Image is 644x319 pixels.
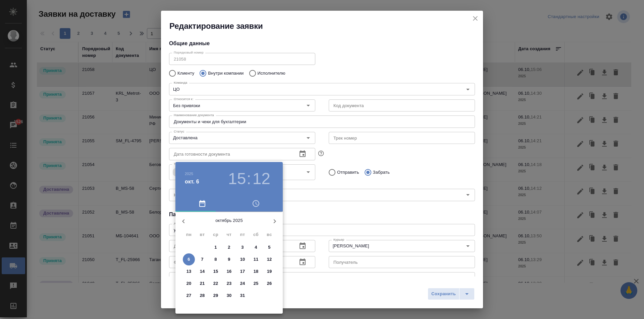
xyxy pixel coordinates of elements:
p: 22 [213,280,218,287]
p: 28 [200,292,205,299]
p: 27 [186,292,192,299]
button: 16 [223,265,235,277]
button: 9 [223,253,235,265]
h3: : [247,169,251,188]
button: 2 [223,241,235,253]
p: 3 [241,244,244,251]
p: 20 [186,280,192,287]
p: октябрь 2025 [192,217,267,224]
p: 18 [254,268,259,275]
span: ср [210,231,222,238]
button: 14 [196,265,208,277]
button: 1 [210,241,222,253]
button: 15 [210,265,222,277]
p: 25 [254,280,259,287]
button: 6 [183,253,195,265]
button: 28 [196,290,208,302]
span: вт [196,231,208,238]
button: 27 [183,290,195,302]
p: 31 [240,292,245,299]
button: 17 [236,265,249,277]
button: 23 [223,277,235,290]
p: 30 [227,292,232,299]
button: 13 [183,265,195,277]
p: 13 [186,268,192,275]
button: 29 [210,290,222,302]
button: 24 [236,277,249,290]
p: 21 [200,280,205,287]
p: 12 [267,256,272,263]
p: 16 [227,268,232,275]
span: вс [263,231,275,238]
span: пт [236,231,249,238]
span: пн [183,231,195,238]
p: 15 [213,268,218,275]
button: 21 [196,277,208,290]
p: 29 [213,292,218,299]
p: 9 [228,256,230,263]
p: 7 [201,256,203,263]
button: 3 [236,241,249,253]
button: 2025 [185,172,193,176]
p: 23 [227,280,232,287]
button: 19 [263,265,275,277]
button: 22 [210,277,222,290]
button: 12 [263,253,275,265]
p: 19 [267,268,272,275]
span: чт [223,231,235,238]
button: 26 [263,277,275,290]
p: 11 [254,256,259,263]
p: 4 [255,244,257,251]
button: 11 [250,253,262,265]
button: 15 [228,169,246,188]
p: 14 [200,268,205,275]
p: 10 [240,256,245,263]
p: 5 [268,244,270,251]
p: 2 [228,244,230,251]
button: 30 [223,290,235,302]
button: 12 [253,169,270,188]
button: 18 [250,265,262,277]
p: 26 [267,280,272,287]
button: 5 [263,241,275,253]
button: 31 [236,290,249,302]
button: окт. 6 [185,178,199,186]
button: 10 [236,253,249,265]
button: 4 [250,241,262,253]
p: 6 [187,256,190,263]
p: 17 [240,268,245,275]
span: сб [250,231,262,238]
button: 25 [250,277,262,290]
p: 8 [214,256,217,263]
p: 24 [240,280,245,287]
p: 1 [214,244,217,251]
button: 7 [196,253,208,265]
button: 8 [210,253,222,265]
button: 20 [183,277,195,290]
